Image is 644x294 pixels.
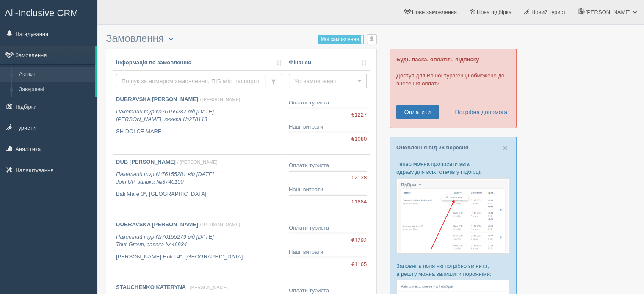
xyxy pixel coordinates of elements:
a: Оплатити [396,105,439,119]
a: Інформація по замовленню [116,59,282,67]
span: Нова підбірка [477,9,512,15]
span: €2128 [351,174,367,182]
a: DUB [PERSON_NAME] / [PERSON_NAME] Пакетний тур №76155281 від [DATE]Join UP, заявка №3740100 Bali ... [113,155,285,217]
button: Close [503,143,508,152]
p: Тепер можна прописати авіа одразу для всіх готелів у підбірці: [396,160,510,176]
img: %D0%BF%D1%96%D0%B4%D0%B1%D1%96%D1%80%D0%BA%D0%B0-%D0%B0%D0%B2%D1%96%D0%B0-1-%D1%81%D1%80%D0%BC-%D... [396,178,510,254]
b: DUBRAVSKA [PERSON_NAME] [116,221,198,228]
b: STAUCHENKO KATERYNA [116,284,186,290]
div: Наші витрати [289,248,367,256]
span: / [PERSON_NAME] [200,222,240,227]
span: €1884 [351,198,367,206]
i: Пакетний тур №76155281 від [DATE] Join UP, заявка №3740100 [116,171,214,185]
a: Потрібна допомога [449,105,508,119]
span: Усі замовлення [294,77,356,85]
h3: Замовлення [106,33,377,44]
a: DUBRAVSKA [PERSON_NAME] / [PERSON_NAME] Пакетний тур №76155282 від [DATE][PERSON_NAME], заявка №2... [113,92,285,154]
div: Наші витрати [289,186,367,194]
div: Наші витрати [289,123,367,131]
p: Заповніть поля які потрібно змінити, а решту можна залишити порожніми: [396,262,510,278]
a: Завершені [15,82,95,97]
i: Пакетний тур №76155279 від [DATE] Tour-Group, заявка №46934 [116,234,214,248]
button: Усі замовлення [289,74,367,88]
div: Доступ для Вашої турагенції обмежено до внесення оплати [390,49,517,128]
span: Новий турист [531,9,566,15]
span: × [503,143,508,153]
i: Пакетний тур №76155282 від [DATE] [PERSON_NAME], заявка №278113 [116,108,214,123]
a: All-Inclusive CRM [0,0,97,24]
div: Оплати туриста [289,224,367,232]
span: €1292 [351,236,367,245]
span: / [PERSON_NAME] [177,159,217,165]
span: All-Inclusive CRM [5,8,78,18]
span: €1080 [351,135,367,143]
span: / [PERSON_NAME] [200,97,240,102]
a: Оновлення від 28 вересня [396,144,468,151]
label: Мої замовлення [318,35,363,44]
span: €1227 [351,111,367,119]
span: / [PERSON_NAME] [188,285,228,290]
span: Нове замовлення [412,9,457,15]
a: DUBRAVSKA [PERSON_NAME] / [PERSON_NAME] Пакетний тур №76155279 від [DATE]Tour-Group, заявка №4693... [113,217,285,280]
span: €1165 [351,261,367,269]
span: [PERSON_NAME] [585,9,630,15]
div: Оплати туриста [289,162,367,170]
p: [PERSON_NAME] Hotel 4*, [GEOGRAPHIC_DATA] [116,253,282,261]
a: Фінанси [289,59,367,67]
div: Оплати туриста [289,99,367,107]
b: Будь ласка, оплатіть підписку [396,56,479,63]
b: DUB [PERSON_NAME] [116,159,176,165]
p: Bali Mare 3*, [GEOGRAPHIC_DATA] [116,190,282,198]
b: DUBRAVSKA [PERSON_NAME] [116,96,198,102]
a: Активні [15,67,95,82]
p: SH DOLCE MARE [116,128,282,136]
input: Пошук за номером замовлення, ПІБ або паспортом туриста [116,74,265,88]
